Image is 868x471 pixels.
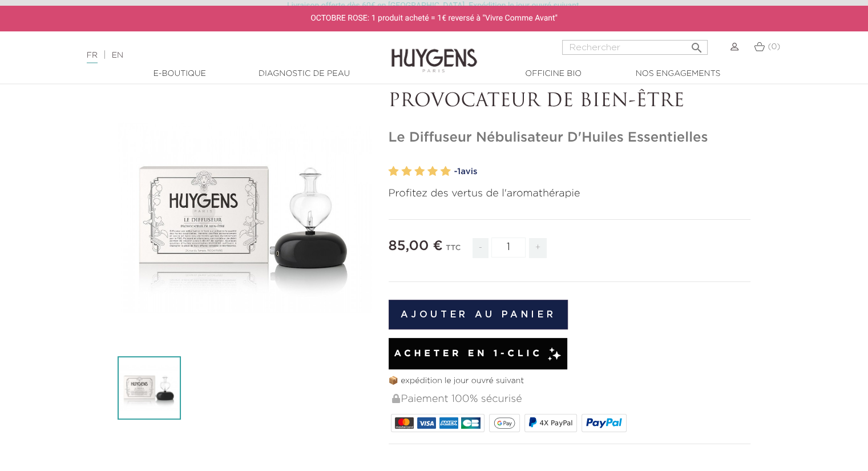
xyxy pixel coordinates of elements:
[401,163,411,180] label: 2
[389,300,568,329] button: Ajouter au panier
[395,417,414,429] img: MASTERCARD
[768,43,780,51] span: (0)
[529,238,547,258] span: +
[247,68,361,80] a: Diagnostic de peau
[621,68,735,80] a: Nos engagements
[496,68,611,80] a: Officine Bio
[87,51,98,63] a: FR
[417,417,436,429] img: VISA
[562,40,708,55] input: Rechercher
[118,356,181,420] img: LE DIFFUSEUR NEBULISATEUR D'HUILES ESSENTIELLES
[391,30,477,74] img: Huygens
[446,236,461,267] div: TTC
[686,37,706,52] button: 
[389,130,751,146] h1: Le Diffuseur Nébulisateur D'Huiles Essentielles
[441,163,451,180] label: 5
[391,387,751,412] div: Paiement 100% sécurisé
[457,167,461,176] span: 1
[389,375,751,387] p: 📦 expédition le jour ouvré suivant
[389,186,751,202] p: Profitez des vertus de l'aromathérapie
[81,49,353,62] div: |
[539,419,572,427] span: 4X PayPal
[392,394,400,403] img: Paiement 100% sécurisé
[112,51,123,59] a: EN
[414,163,425,180] label: 3
[389,91,751,112] p: PROVOCATEUR DE BIEN-ÊTRE
[389,239,443,253] span: 85,00 €
[427,163,438,180] label: 4
[123,68,237,80] a: E-Boutique
[454,163,751,180] a: -1avis
[689,38,703,51] i: 
[439,417,458,429] img: AMEX
[461,417,480,429] img: CB_NATIONALE
[389,163,399,180] label: 1
[494,417,515,429] img: google_pay
[491,237,526,257] input: Quantité
[473,238,488,258] span: -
